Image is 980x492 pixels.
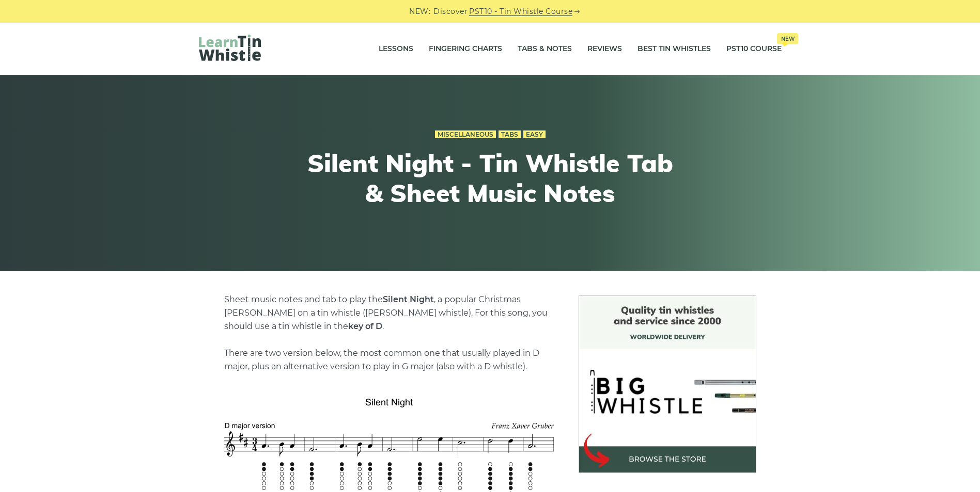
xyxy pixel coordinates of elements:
h1: Silent Night - Tin Whistle Tab & Sheet Music Notes [300,149,680,208]
a: Best Tin Whistles [637,36,711,62]
img: LearnTinWhistle.com [199,35,261,61]
a: Tabs [499,130,521,139]
img: BigWhistle Tin Whistle Store [579,296,756,473]
span: New [777,33,798,44]
a: Miscellaneous [435,130,496,139]
a: Tabs & Notes [518,36,572,62]
a: Easy [523,130,546,139]
a: Lessons [379,36,413,62]
a: Fingering Charts [429,36,502,62]
p: Sheet music notes and tab to play the , a popular Christmas [PERSON_NAME] on a tin whistle ([PERS... [224,293,554,373]
a: PST10 CourseNew [726,36,782,62]
strong: key of D [348,321,382,331]
strong: Silent Night [383,294,434,304]
a: Reviews [587,36,622,62]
